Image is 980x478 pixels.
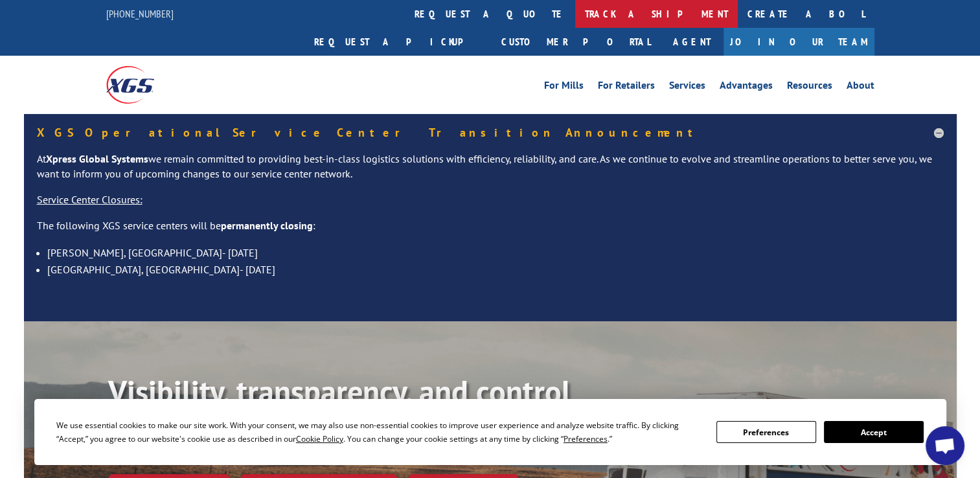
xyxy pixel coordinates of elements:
p: At we remain committed to providing best-in-class logistics solutions with efficiency, reliabilit... [37,152,944,193]
a: Services [669,80,705,95]
a: Agent [660,28,724,56]
li: [GEOGRAPHIC_DATA], [GEOGRAPHIC_DATA]- [DATE] [47,261,944,278]
button: Preferences [716,421,816,443]
strong: Xpress Global Systems [46,152,148,165]
a: [PHONE_NUMBER] [106,7,174,20]
button: Accept [824,421,924,443]
a: Join Our Team [724,28,874,56]
b: Visibility, transparency, and control for your entire supply chain. [108,371,571,449]
a: Customer Portal [492,28,660,56]
a: Request a pickup [304,28,492,56]
u: Service Center Closures: [37,193,142,206]
div: Cookie Consent Prompt [34,399,946,465]
a: Resources [787,80,832,95]
span: Preferences [564,433,608,444]
a: For Mills [544,80,584,95]
a: Open chat [926,426,964,465]
strong: permanently closing [221,219,313,232]
li: [PERSON_NAME], [GEOGRAPHIC_DATA]- [DATE] [47,244,944,261]
a: Advantages [720,80,773,95]
span: Cookie Policy [296,433,343,444]
a: About [847,80,874,95]
div: We use essential cookies to make our site work. With your consent, we may also use non-essential ... [56,418,701,446]
a: For Retailers [598,80,655,95]
h5: XGS Operational Service Center Transition Announcement [37,127,944,139]
p: The following XGS service centers will be : [37,218,944,244]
